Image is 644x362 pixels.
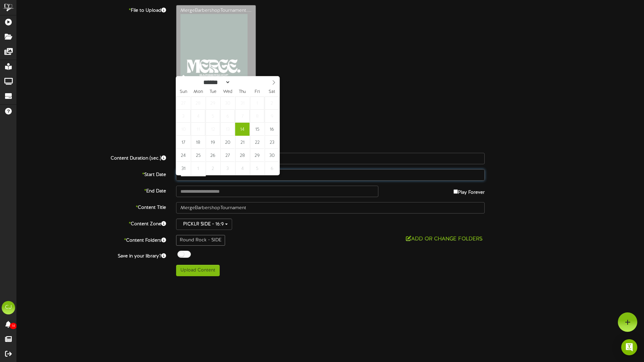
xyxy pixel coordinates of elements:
label: End Date [12,186,171,195]
span: August 17, 2025 [176,136,191,149]
span: August 29, 2025 [250,149,264,162]
span: August 20, 2025 [220,136,235,149]
button: PICKLR SIDE - 16:9 [176,219,232,230]
span: August 5, 2025 [206,110,220,123]
span: September 4, 2025 [235,162,250,175]
span: August 18, 2025 [191,136,205,149]
span: July 28, 2025 [191,97,205,110]
span: August 8, 2025 [250,110,264,123]
span: Mon [191,90,206,94]
span: August 1, 2025 [250,97,264,110]
span: September 6, 2025 [265,162,279,175]
span: August 7, 2025 [235,110,250,123]
span: August 28, 2025 [235,149,250,162]
label: Play Forever [453,186,485,196]
span: August 16, 2025 [265,123,279,136]
div: CJ [2,301,15,314]
div: Round Rock - SIDE [176,235,225,246]
label: Content Folders [12,235,171,244]
input: Year [230,79,255,86]
span: August 19, 2025 [206,136,220,149]
span: September 3, 2025 [220,162,235,175]
label: Save in your library? [12,251,171,260]
span: August 25, 2025 [191,149,205,162]
span: August 13, 2025 [220,123,235,136]
span: August 22, 2025 [250,136,264,149]
span: August 31, 2025 [176,162,191,175]
button: Add or Change Folders [404,235,485,243]
span: Wed [220,90,235,94]
span: September 2, 2025 [206,162,220,175]
span: August 26, 2025 [206,149,220,162]
span: July 31, 2025 [235,97,250,110]
label: Content Zone [12,219,171,228]
span: August 10, 2025 [176,123,191,136]
span: August 9, 2025 [265,110,279,123]
span: August 3, 2025 [176,110,191,123]
span: Sun [176,90,191,94]
label: Content Duration (sec.) [12,153,171,162]
span: August 12, 2025 [206,123,220,136]
span: Fri [250,90,265,94]
div: Open Intercom Messenger [621,339,637,355]
span: July 30, 2025 [220,97,235,110]
button: Upload Content [176,265,220,276]
span: 14 [10,323,17,329]
span: August 30, 2025 [265,149,279,162]
span: September 1, 2025 [191,162,205,175]
span: August 6, 2025 [220,110,235,123]
span: August 24, 2025 [176,149,191,162]
a: Download Export Settings Information [174,135,269,140]
span: August 21, 2025 [235,136,250,149]
span: August 14, 2025 [235,123,250,136]
span: August 23, 2025 [265,136,279,149]
input: Title of this Content [176,202,485,214]
span: August 15, 2025 [250,123,264,136]
label: Start Date [12,169,171,178]
span: Sat [265,90,279,94]
span: July 29, 2025 [206,97,220,110]
span: August 11, 2025 [191,123,205,136]
span: July 27, 2025 [176,97,191,110]
span: September 5, 2025 [250,162,264,175]
span: August 27, 2025 [220,149,235,162]
span: Tue [206,90,220,94]
label: File to Upload [12,5,171,14]
span: August 2, 2025 [265,97,279,110]
span: August 4, 2025 [191,110,205,123]
label: Content Title [12,202,171,211]
span: Thu [235,90,250,94]
input: Play Forever [453,189,458,194]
